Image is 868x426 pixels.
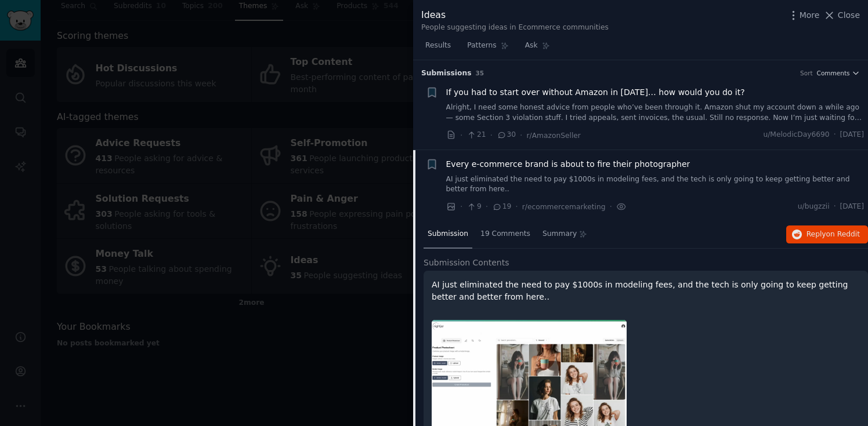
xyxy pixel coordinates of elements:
[800,9,820,21] span: More
[817,69,860,77] button: Comments
[446,174,865,195] a: AI just eliminated the need to pay $1000s in modeling fees, and the tech is only going to keep ge...
[520,129,522,141] span: ·
[421,8,609,23] div: Ideas
[826,230,860,238] span: on Reddit
[521,37,554,60] a: Ask
[838,9,860,21] span: Close
[525,41,538,51] span: Ask
[446,103,865,123] a: Alright, I need some honest advice from people who’ve been through it. Amazon shut my account dow...
[817,69,850,77] span: Comments
[421,68,472,79] span: Submission s
[425,41,451,51] span: Results
[834,130,836,140] span: ·
[428,229,468,239] span: Submission
[476,70,484,77] span: 35
[486,201,488,213] span: ·
[480,229,530,239] span: 19 Comments
[527,132,581,140] span: r/AmazonSeller
[786,225,868,244] button: Replyon Reddit
[446,86,745,99] a: If you had to start over without Amazon in [DATE]… how would you do it?
[463,37,512,60] a: Patterns
[446,158,690,170] a: Every e-commerce brand is about to fire their photographer
[432,279,860,303] p: AI just eliminated the need to pay $1000s in modeling fees, and the tech is only going to keep ge...
[421,37,455,60] a: Results
[798,202,830,212] span: u/bugzzii
[466,130,486,140] span: 21
[840,202,864,212] span: [DATE]
[460,201,462,213] span: ·
[522,203,606,211] span: r/ecommercemarketing
[490,129,493,141] span: ·
[542,229,577,239] span: Summary
[497,130,516,140] span: 30
[834,202,836,212] span: ·
[492,202,511,212] span: 19
[466,202,481,212] span: 9
[763,130,829,140] span: u/MelodicDay6690
[460,129,462,141] span: ·
[806,230,860,240] span: Reply
[823,9,860,21] button: Close
[424,257,509,269] span: Submission Contents
[467,41,496,51] span: Patterns
[787,9,820,21] button: More
[840,130,864,140] span: [DATE]
[421,23,609,33] div: People suggesting ideas in Ecommerce communities
[515,201,518,213] span: ·
[800,69,813,77] div: Sort
[610,201,612,213] span: ·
